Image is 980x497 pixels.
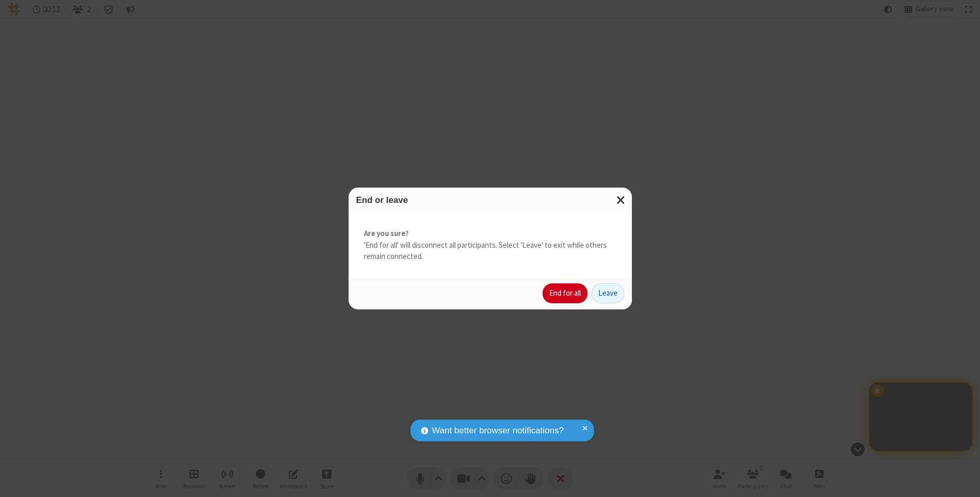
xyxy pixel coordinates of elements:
[349,213,632,278] div: 'End for all' will disconnect all participants. Select 'Leave' to exit while others remain connec...
[592,283,624,304] button: Leave
[432,424,563,437] span: Want better browser notifications?
[543,283,587,304] button: End for all
[356,195,624,205] h3: End or leave
[364,228,617,240] strong: Are you sure?
[610,188,632,213] button: Close modal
